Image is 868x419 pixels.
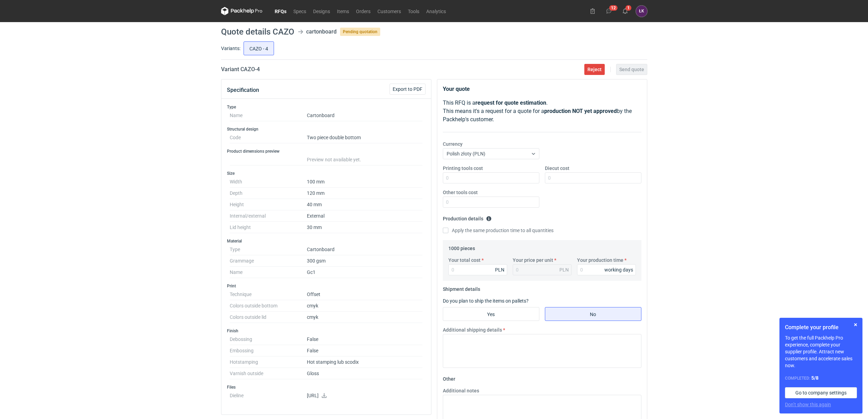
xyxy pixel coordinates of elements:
h2: Variant CAZO - 4 [221,65,260,74]
dd: Gc1 [307,267,423,278]
strong: Your quote [443,86,470,92]
dd: Offset [307,289,423,300]
div: PLN [559,266,569,273]
dt: Colors outside lid [230,312,307,323]
p: This RFQ is a . This means it's a request for a quote for a by the Packhelp's customer. [443,99,641,124]
label: Your production time [577,257,623,264]
div: Completed: [785,374,857,382]
a: Tools [404,7,423,15]
dt: Internal/external [230,210,307,222]
dd: Two piece double bottom [307,132,423,143]
button: Skip for now [851,321,860,329]
dt: Name [230,267,307,278]
label: Yes [443,307,539,321]
h3: Print [227,283,426,289]
label: Variants: [221,45,240,52]
dt: Height [230,199,307,210]
dd: cmyk [307,300,423,312]
div: PLN [495,266,504,273]
a: RFQs [271,7,290,15]
dd: 120 mm [307,188,423,199]
label: No [545,307,641,321]
p: [URL] [307,393,423,399]
input: 0 [545,172,641,183]
label: Additional notes [443,387,479,394]
label: Diecut cost [545,165,569,172]
h3: Product dimensions preview [227,149,426,154]
button: ŁK [636,6,647,17]
dd: External [307,210,423,222]
a: Go to company settings [785,387,857,398]
button: Export to PDF [390,84,426,95]
dd: 300 gsm [307,255,423,267]
button: Specification [227,82,259,98]
label: Do you plan to ship the items on pallets? [443,298,529,304]
span: Polish złoty (PLN) [447,151,485,156]
h3: Structural design [227,126,426,132]
dt: Grammage [230,255,307,267]
h1: Quote details CAZO [221,28,294,36]
legend: Other [443,373,455,382]
dt: Depth [230,188,307,199]
label: Apply the same production time to all quantities [443,227,554,234]
legend: Shipment details [443,284,480,292]
dt: Code [230,132,307,143]
dt: Type [230,244,307,255]
span: Send quote [619,67,644,72]
a: Customers [374,7,404,15]
dd: Cartonboard [307,244,423,255]
dd: Cartonboard [307,110,423,121]
label: CAZO - 4 [244,41,274,55]
dd: 30 mm [307,222,423,233]
strong: request for quote estimation [475,99,546,106]
dd: cmyk [307,312,423,323]
dd: 100 mm [307,176,423,188]
button: 12 [603,6,614,17]
dt: Colors outside bottom [230,300,307,312]
label: Printing tools cost [443,165,483,172]
div: Łukasz Kowalski [636,6,647,17]
h3: Size [227,171,426,176]
a: Designs [310,7,334,15]
input: 0 [443,197,539,208]
h3: Finish [227,328,426,334]
dd: Gloss [307,368,423,379]
svg: Packhelp Pro [221,7,263,15]
div: cartonboard [306,28,337,36]
strong: production NOT yet approved [544,108,617,114]
button: Don’t show this again [785,401,831,408]
button: Send quote [616,64,647,75]
a: Orders [353,7,374,15]
dt: Width [230,176,307,188]
strong: 5 / 8 [811,375,819,381]
span: Export to PDF [393,87,422,92]
label: Your price per unit [513,257,553,264]
a: Specs [290,7,310,15]
input: 0 [448,264,507,275]
dt: Technique [230,289,307,300]
dd: False [307,334,423,345]
dd: 40 mm [307,199,423,210]
label: Other tools cost [443,189,478,196]
label: Additional shipping details [443,326,502,333]
h1: Complete your profile [785,323,857,332]
a: Items [334,7,353,15]
dt: Embossing [230,345,307,356]
dt: Debossing [230,334,307,345]
h3: Type [227,104,426,110]
legend: Production details [443,213,492,221]
button: 1 [620,6,631,17]
h3: Material [227,238,426,244]
p: To get the full Packhelp Pro experience, complete your supplier profile. Attract new customers an... [785,334,857,369]
legend: 1000 pieces [448,243,475,251]
span: Preview not available yet. [307,157,361,162]
span: Reject [587,67,602,72]
a: Analytics [423,7,449,15]
div: working days [604,266,633,273]
dt: Name [230,110,307,121]
dd: False [307,345,423,356]
label: Your total cost [448,257,481,264]
dd: Hot stamping lub scodix [307,356,423,368]
span: Pending quotation [340,28,380,36]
